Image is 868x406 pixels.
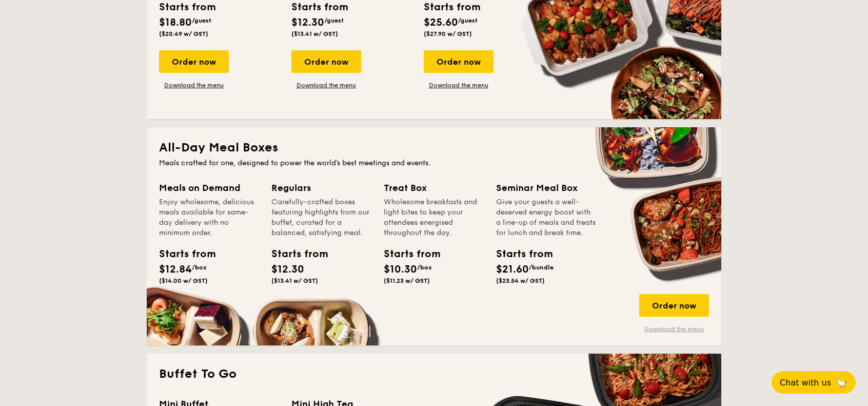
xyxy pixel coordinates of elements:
[192,264,207,271] span: /box
[529,264,554,271] span: /bundle
[780,378,831,388] span: Chat with us
[159,263,192,276] span: $12.84
[496,181,596,195] div: Seminar Meal Box
[159,50,229,73] div: Order now
[424,81,494,89] a: Download the menu
[192,17,211,24] span: /guest
[291,81,361,89] a: Download the menu
[496,197,596,238] div: Give your guests a well-deserved energy boost with a line-up of meals and treats for lunch and br...
[271,277,318,284] span: ($13.41 w/ GST)
[291,30,338,37] span: ($13.41 w/ GST)
[159,181,259,195] div: Meals on Demand
[271,263,304,276] span: $12.30
[159,197,259,238] div: Enjoy wholesome, delicious meals available for same-day delivery with no minimum order.
[291,50,361,73] div: Order now
[159,366,709,382] h2: Buffet To Go
[384,197,484,238] div: Wholesome breakfasts and light bites to keep your attendees energised throughout the day.
[424,50,494,73] div: Order now
[384,246,430,262] div: Starts from
[159,158,709,168] div: Meals crafted for one, designed to power the world's best meetings and events.
[496,246,542,262] div: Starts from
[159,277,208,284] span: ($14.00 w/ GST)
[384,263,417,276] span: $10.30
[639,325,709,333] a: Download the menu
[159,16,192,29] span: $18.80
[424,16,458,29] span: $25.60
[639,294,709,317] div: Order now
[496,277,545,284] span: ($23.54 w/ GST)
[324,17,344,24] span: /guest
[772,371,856,394] button: Chat with us🦙
[159,81,229,89] a: Download the menu
[271,197,371,238] div: Carefully-crafted boxes featuring highlights from our buffet, curated for a balanced, satisfying ...
[835,377,847,389] span: 🦙
[496,263,529,276] span: $21.60
[159,30,208,37] span: ($20.49 w/ GST)
[159,246,205,262] div: Starts from
[384,181,484,195] div: Treat Box
[271,181,371,195] div: Regulars
[159,140,709,156] h2: All-Day Meal Boxes
[384,277,430,284] span: ($11.23 w/ GST)
[458,17,478,24] span: /guest
[417,264,432,271] span: /box
[424,30,472,37] span: ($27.90 w/ GST)
[271,246,318,262] div: Starts from
[291,16,324,29] span: $12.30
